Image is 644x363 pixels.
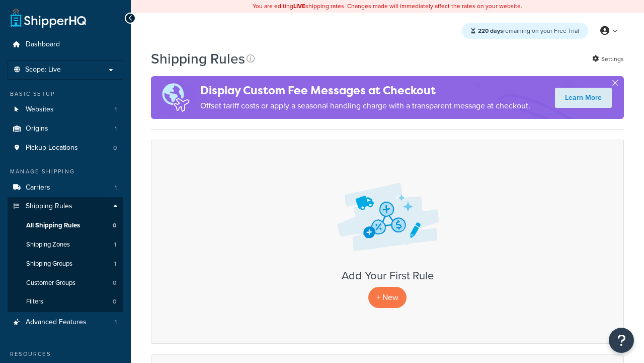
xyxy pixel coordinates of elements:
span: Shipping Rules [26,202,72,211]
button: Open Resource Center [609,328,634,353]
li: Websites [8,100,123,119]
span: Dashboard [26,40,60,49]
span: Pickup Locations [26,144,78,152]
li: Shipping Zones [8,235,123,254]
li: Filters [8,292,123,311]
span: 1 [115,318,117,327]
a: Customer Groups 0 [8,274,123,292]
span: 1 [114,260,116,268]
a: Settings [592,52,624,66]
span: Filters [26,297,43,306]
strong: 220 days [478,26,503,35]
span: Shipping Zones [26,240,70,249]
a: Carriers 1 [8,178,123,197]
span: Customer Groups [26,279,75,287]
span: 1 [115,184,117,192]
li: Shipping Groups [8,255,123,273]
li: Carriers [8,178,123,197]
span: 0 [113,279,116,287]
span: Scope: Live [25,66,61,74]
a: ShipperHQ Home [11,8,86,28]
h3: Add Your First Rule [162,270,613,282]
p: + New [368,287,407,308]
a: Learn More [555,88,612,108]
a: Dashboard [8,35,123,54]
h1: Shipping Rules [151,49,245,69]
div: Manage Shipping [8,167,123,176]
span: 1 [115,105,117,114]
h4: Display Custom Fee Messages at Checkout [200,82,530,99]
a: Advanced Features 1 [8,313,123,332]
span: 0 [113,221,116,230]
li: Origins [8,119,123,138]
img: duties-banner-06bc72dcb5fe05cb3f9472aba00be2ae8eb53ab6f0d8bb03d382ba314ac3c341.png [151,76,200,119]
a: Shipping Zones 1 [8,235,123,254]
b: LIVE [293,2,305,11]
span: 1 [114,240,116,249]
a: Filters 0 [8,292,123,311]
li: Shipping Rules [8,197,123,312]
p: Offset tariff costs or apply a seasonal handling charge with a transparent message at checkout. [200,99,530,113]
span: 1 [115,125,117,133]
span: Carriers [26,184,50,192]
a: Pickup Locations 0 [8,139,123,157]
a: All Shipping Rules 0 [8,216,123,235]
a: Shipping Rules [8,197,123,216]
div: remaining on your Free Trial [462,23,588,39]
span: Shipping Groups [26,260,72,268]
a: Origins 1 [8,119,123,138]
span: Websites [26,105,54,114]
span: 0 [113,297,116,306]
li: Pickup Locations [8,139,123,157]
div: Basic Setup [8,90,123,98]
div: Resources [8,350,123,358]
a: Shipping Groups 1 [8,255,123,273]
span: Origins [26,125,48,133]
a: Websites 1 [8,100,123,119]
li: Customer Groups [8,274,123,292]
span: 0 [113,144,117,152]
span: Advanced Features [26,318,87,327]
li: All Shipping Rules [8,216,123,235]
li: Advanced Features [8,313,123,332]
span: All Shipping Rules [26,221,80,230]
